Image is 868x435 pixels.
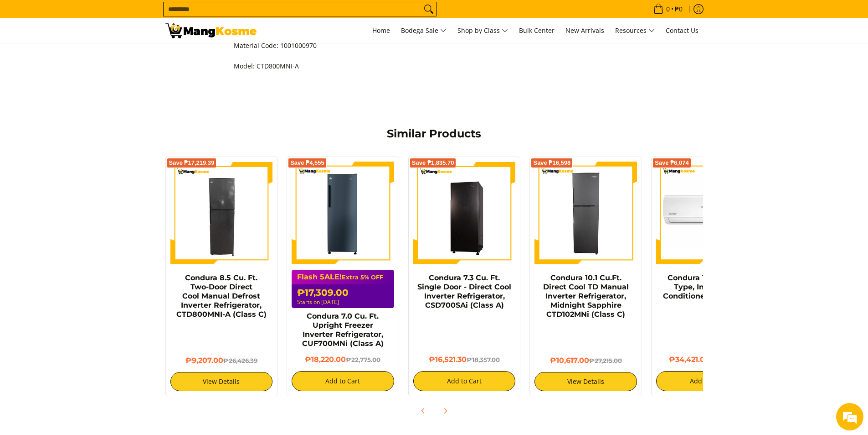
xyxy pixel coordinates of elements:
[651,4,685,14] span: •
[234,62,299,70] span: Model: CTD800MNI-A
[412,160,454,166] span: Save ₱1,835.70
[514,18,559,43] a: Bulk Center
[589,357,622,364] del: ₱27,215.00
[176,273,267,319] a: Condura 8.5 Cu. Ft. Two-Door Direct Cool Manual Defrost Inverter Refrigerator, CTD800MNI-A (Class C)
[673,6,684,12] span: ₱0
[665,6,671,12] span: 0
[5,249,174,281] textarea: Type your message and hit 'Enter'
[413,371,516,391] button: Add to Cart
[234,41,317,50] span: Material Code: 1001000970
[453,18,513,43] a: Shop by Class
[565,26,604,35] span: New Arrivals
[561,18,609,43] a: New Arrivals
[413,163,516,263] img: Condura 7.3 Cu. Ft. Single Door - Direct Cool Inverter Refrigerator, CSD700SAi (Class A)
[534,356,637,365] h6: ₱10,617.00
[47,51,153,63] div: Chat with us now
[534,162,637,264] img: Condura 10.1 Cu.Ft. Direct Cool TD Manual Inverter Refrigerator, Midnight Sapphire CTD102MNi (Cla...
[457,25,508,37] span: Shop by Class
[615,25,655,37] span: Resources
[292,371,394,391] button: Add to Cart
[396,18,451,43] a: Bodega Sale
[666,26,699,35] span: Contact Us
[292,162,394,264] img: Condura 7.0 Cu. Ft. Upright Freezer Inverter Refrigerator, CUF700MNi (Class A)
[53,115,126,207] span: We're online!
[302,312,384,348] a: Condura 7.0 Cu. Ft. Upright Freezer Inverter Refrigerator, CUF700MNi (Class A)
[234,127,635,141] h2: Similar Products
[401,25,447,37] span: Bodega Sale
[533,160,570,166] span: Save ₱16,598
[663,273,752,300] a: Condura 1.5 HP Split-Type, Inverter Air Conditioner (Premium)
[290,160,324,166] span: Save ₱4,555
[661,18,703,43] a: Contact Us
[266,18,703,43] nav: Main Menu
[421,2,436,16] button: Search
[543,273,629,319] a: Condura 10.1 Cu.Ft. Direct Cool TD Manual Inverter Refrigerator, Midnight Sapphire CTD102MNi (Cla...
[169,160,215,166] span: Save ₱17,219.39
[519,26,555,35] span: Bulk Center
[656,355,759,364] h6: ₱34,421.00
[534,372,637,391] a: View Details
[149,5,171,26] div: Minimize live chat window
[413,401,433,421] button: Previous
[417,273,511,309] a: Condura 7.3 Cu. Ft. Single Door - Direct Cool Inverter Refrigerator, CSD700SAi (Class A)
[435,401,455,421] button: Next
[368,18,395,43] a: Home
[346,356,380,363] del: ₱22,775.00
[165,23,257,38] img: Class C STEALS: Condura Negosyo Upright Freezer Inverter l Mang Kosme
[170,162,273,264] img: Condura 8.5 Cu. Ft. Two-Door Direct Cool Manual Defrost Inverter Refrigerator, CTD800MNI-A (Class C)
[611,18,659,43] a: Resources
[467,356,500,363] del: ₱18,357.00
[223,357,257,364] del: ₱26,426.39
[292,355,394,364] h6: ₱18,220.00
[413,355,516,364] h6: ₱16,521.30
[656,371,759,391] button: Add to Cart
[372,26,390,35] span: Home
[170,356,273,365] h6: ₱9,207.00
[655,160,689,166] span: Save ₱6,074
[170,372,273,391] a: View Details
[656,162,759,264] img: condura-split-type-inverter-air-conditioner-class-b-full-view-mang-kosme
